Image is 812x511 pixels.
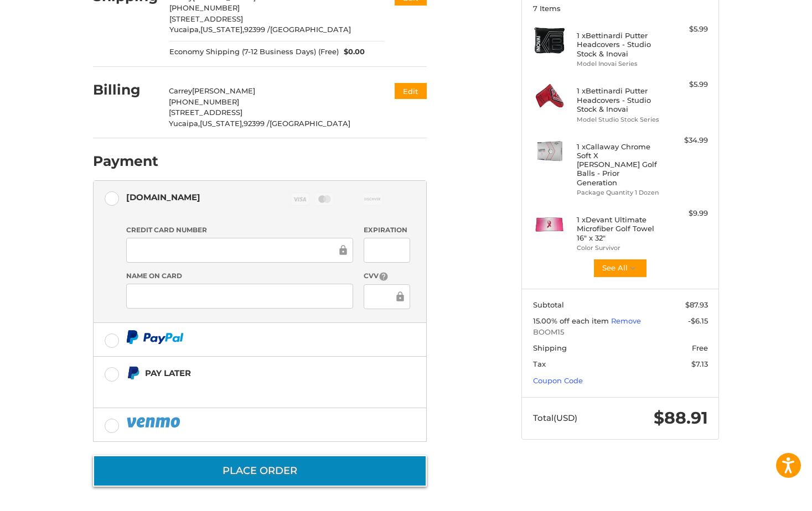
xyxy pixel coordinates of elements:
[270,25,351,34] span: [GEOGRAPHIC_DATA]
[244,119,270,128] span: 92399 /
[577,142,661,187] h4: 1 x Callaway Chrome Soft X [PERSON_NAME] Golf Balls - Prior Generation
[577,243,661,253] li: Color Survivor
[200,25,244,34] span: [US_STATE],
[577,31,661,58] h4: 1 x Bettinardi Putter Headcovers - Studio Stock & Inovai
[126,225,353,235] label: Credit Card Number
[126,271,353,281] label: Name on Card
[93,455,427,487] button: Place Order
[577,115,661,124] li: Model Studio Stock Series
[533,327,708,338] span: BOOM15
[533,376,583,385] a: Coupon Code
[169,14,243,23] span: [STREET_ADDRESS]
[364,271,410,281] label: CVV
[200,119,244,128] span: [US_STATE],
[93,81,158,98] h2: Billing
[688,316,708,325] span: -$6.15
[169,108,242,117] span: [STREET_ADDRESS]
[533,300,564,309] span: Subtotal
[533,4,708,13] h3: 7 Items
[691,359,708,368] span: $7.13
[93,153,158,170] h2: Payment
[169,46,339,58] span: Economy Shipping (7-12 Business Days) (Free)
[664,208,708,219] div: $9.99
[339,46,365,58] span: $0.00
[664,79,708,90] div: $5.99
[126,366,140,380] img: Pay Later icon
[169,86,192,95] span: Carrey
[364,225,410,235] label: Expiration
[664,24,708,35] div: $5.99
[593,258,648,278] button: See All
[169,25,200,34] span: Yucaipa,
[692,343,708,352] span: Free
[533,343,567,352] span: Shipping
[126,330,184,344] img: PayPal icon
[145,364,357,382] div: Pay Later
[169,97,239,106] span: [PHONE_NUMBER]
[533,413,577,423] span: Total (USD)
[126,415,183,429] img: PayPal icon
[395,83,427,99] button: Edit
[192,86,255,95] span: [PERSON_NAME]
[685,300,708,309] span: $87.93
[169,119,200,128] span: Yucaipa,
[577,188,661,197] li: Package Quantity 1 Dozen
[126,188,200,206] div: [DOMAIN_NAME]
[577,59,661,69] li: Model Inovai Series
[664,135,708,146] div: $34.99
[577,215,661,242] h4: 1 x Devant Ultimate Microfiber Golf Towel 16" x 32"
[126,384,358,394] iframe: PayPal Message 1
[611,316,641,325] a: Remove
[169,3,240,12] span: [PHONE_NUMBER]
[654,408,708,428] span: $88.91
[270,119,350,128] span: [GEOGRAPHIC_DATA]
[533,316,611,325] span: 15.00% off each item
[244,25,270,34] span: 92399 /
[533,359,546,368] span: Tax
[577,86,661,113] h4: 1 x Bettinardi Putter Headcovers - Studio Stock & Inovai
